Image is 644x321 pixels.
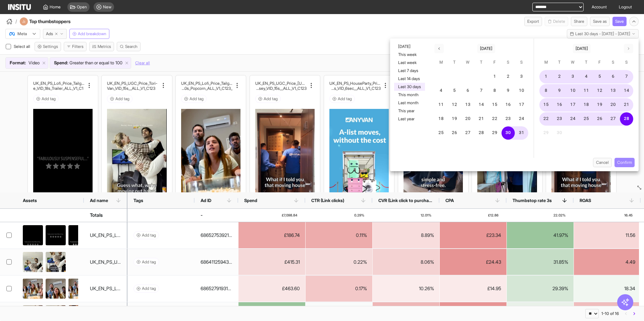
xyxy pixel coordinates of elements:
[89,42,114,51] button: Metrics
[593,98,606,112] button: 19
[539,112,553,126] button: 22
[54,60,68,66] span: Spend :
[201,282,232,295] div: 6865279193150
[507,249,574,275] div: 31.85%
[394,75,425,83] button: Last 14 days
[46,31,53,37] span: Ads
[566,112,580,126] button: 24
[20,17,89,25] div: Top thumbstoppers
[394,43,425,51] button: [DATE]
[567,29,639,39] button: Last 30 days - [DATE] - [DATE]
[6,58,48,68] div: Format:Video
[133,198,143,203] span: Tags
[311,198,344,203] span: CTR (Link clicks)
[306,222,372,248] div: 0.11%
[33,86,83,91] h2: e_VID_18s_Trailer_ALL_V1_C1
[434,98,448,112] button: 11
[515,126,528,140] button: 31
[244,198,257,203] span: Spend
[50,58,131,68] div: Spend:Greater than or equal to100
[440,275,506,302] div: £14.95
[84,192,127,208] div: Ad name
[29,60,40,66] span: Video
[434,126,448,140] button: 25
[10,60,26,66] span: Format :
[461,98,475,112] button: 13
[8,4,31,10] img: Logo
[69,29,109,39] button: Add breakdown
[448,84,461,98] button: 5
[488,70,501,83] button: 1
[501,98,515,112] button: 16
[201,229,232,242] div: 6865275392150
[264,96,278,102] span: Add tag
[580,84,593,98] button: 11
[590,17,610,26] button: Save as
[14,44,32,49] span: Select all
[394,51,425,59] button: This week
[488,112,501,126] button: 22
[103,4,111,10] span: New
[507,222,574,248] div: 41.97%
[117,42,141,51] button: Search
[394,83,425,91] button: Last 30 days
[142,259,156,265] span: Add tag
[475,112,488,126] button: 21
[574,192,641,208] div: ROAS
[238,192,305,208] div: Spend
[133,258,159,266] button: Add tag
[580,70,593,83] button: 4
[64,42,87,51] button: Filters
[43,44,58,49] span: Settings
[90,198,108,203] span: Ad name
[620,98,633,112] button: 21
[540,56,552,69] span: Monday
[606,112,620,126] button: 27
[394,91,425,99] button: This month
[448,112,461,126] button: 19
[553,98,566,112] button: 16
[477,44,495,53] button: [DATE]
[238,249,305,275] div: £415.31
[255,95,281,103] button: Add tag
[575,31,630,37] span: Last 30 days - [DATE] - [DATE]
[338,96,352,102] span: Add tag
[553,56,566,69] span: Tuesday
[593,112,606,126] button: 26
[50,4,61,10] span: Home
[373,222,439,248] div: 8.89%
[501,70,515,83] button: 2
[90,255,121,269] div: UK_EN_PS_UGC_Price_Tori-Van_VID_15s__ALL_V1_C123
[35,42,61,51] button: Settings
[593,84,606,98] button: 12
[553,70,566,83] button: 2
[78,31,106,37] span: Add breakdown
[372,192,439,208] div: CVR (Link click to purchase)
[434,112,448,126] button: 18
[553,209,566,221] span: 22.02%
[539,70,553,83] button: 1
[107,95,132,103] button: Add tag
[601,311,619,316] div: 1-10 of 16
[306,275,372,302] div: 0.17%
[506,192,574,208] div: Thumbstop rate 3s
[305,192,372,208] div: CTR (Link clicks)
[580,198,591,203] span: ROAS
[238,222,305,248] div: £186.74
[201,255,232,269] div: 6864112594350
[90,282,121,295] div: UK_EN_PS_Lofi_Price_Tailgate_VID_10s_Popcorn_ALL_V1_C123
[394,59,425,67] button: Last week
[462,56,474,69] span: Wednesday
[524,17,542,26] button: Export
[475,84,488,98] button: 7
[461,84,475,98] button: 6
[77,4,87,10] span: Open
[255,81,307,91] div: UK_EN_PS_UGC_Price_Georgia-Phasey_VID_15s__ALL_V1_C123
[5,17,17,25] button: /
[606,70,620,83] button: 6
[489,56,501,69] span: Friday
[90,209,103,221] div: Totals
[394,67,425,75] button: Last 7 days
[545,17,568,26] button: Delete
[607,56,619,69] span: Saturday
